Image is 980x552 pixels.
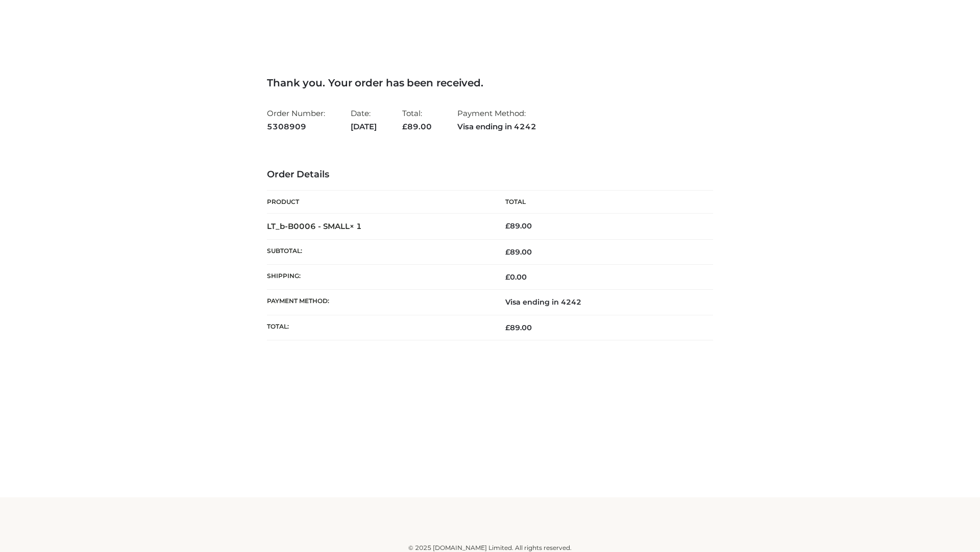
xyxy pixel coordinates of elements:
span: 89.00 [505,247,532,257]
span: 89.00 [505,323,532,332]
strong: × 1 [350,221,362,231]
th: Product [267,191,490,214]
td: Visa ending in 4242 [490,290,713,315]
strong: 5308909 [267,120,325,133]
th: Shipping: [267,265,490,290]
span: 89.00 [402,122,432,131]
bdi: 89.00 [505,221,532,231]
th: Total: [267,315,490,340]
h3: Order Details [267,169,713,180]
h3: Thank you. Your order has been received. [267,77,713,89]
span: £ [505,323,510,332]
span: £ [505,247,510,257]
li: Order Number: [267,104,325,135]
strong: Visa ending in 4242 [457,120,536,133]
th: Payment method: [267,290,490,315]
span: £ [402,122,407,131]
bdi: 0.00 [505,272,527,282]
li: Total: [402,104,432,135]
span: £ [505,221,510,231]
strong: LT_b-B0006 - SMALL [267,221,362,231]
strong: [DATE] [351,120,377,133]
li: Date: [351,104,377,135]
li: Payment Method: [457,104,536,135]
th: Subtotal: [267,239,490,264]
span: £ [505,272,510,282]
th: Total [490,191,713,214]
